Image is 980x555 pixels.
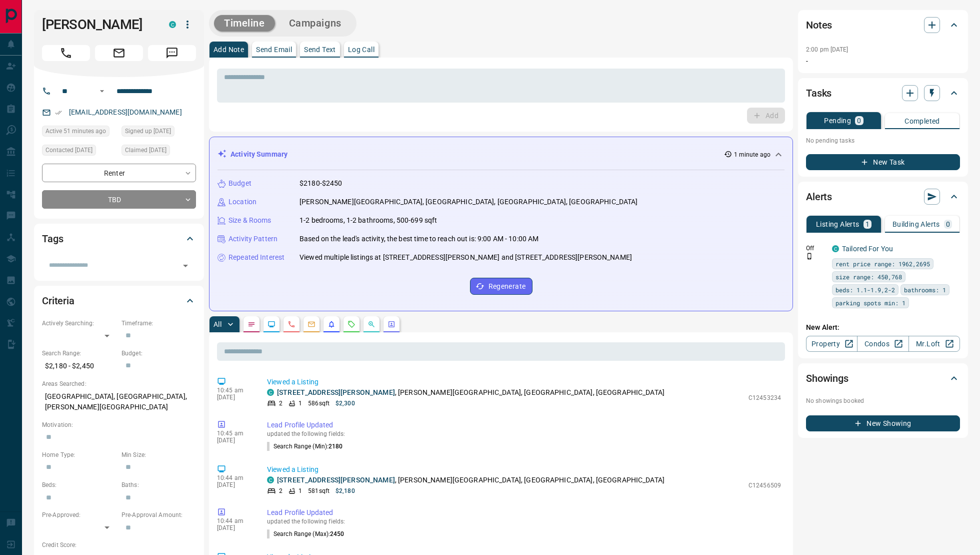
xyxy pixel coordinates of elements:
[806,189,832,205] h2: Alerts
[267,442,343,451] p: Search Range (Min) :
[121,510,196,519] p: Pre-Approval Amount:
[42,379,196,388] p: Areas Searched:
[279,15,351,32] button: Campaigns
[748,393,781,402] p: C12453234
[247,320,255,328] svg: Notes
[946,221,950,228] p: 0
[42,231,63,247] h2: Tags
[42,227,196,251] div: Tags
[904,118,940,125] p: Completed
[299,234,538,244] p: Based on the lead's activity, the best time to reach out is: 9:00 AM - 10:00 AM
[806,46,848,53] p: 2:00 pm [DATE]
[228,178,251,189] p: Budget
[230,149,287,160] p: Activity Summary
[214,15,275,32] button: Timeline
[734,150,770,159] p: 1 minute ago
[835,259,930,269] span: rent price range: 1962,2695
[806,185,960,209] div: Alerts
[42,349,116,358] p: Search Range:
[217,394,252,401] p: [DATE]
[908,336,960,352] a: Mr.Loft
[267,507,781,518] p: Lead Profile Updated
[45,126,106,136] span: Active 51 minutes ago
[42,17,154,33] h1: [PERSON_NAME]
[42,510,116,519] p: Pre-Approved:
[267,377,781,387] p: Viewed a Listing
[806,85,831,101] h2: Tasks
[277,475,664,485] p: , [PERSON_NAME][GEOGRAPHIC_DATA], [GEOGRAPHIC_DATA], [GEOGRAPHIC_DATA]
[125,126,171,136] span: Signed up [DATE]
[299,215,437,226] p: 1-2 bedrooms, 1-2 bathrooms, 500-699 sqft
[806,366,960,390] div: Showings
[832,245,839,252] div: condos.ca
[217,387,252,394] p: 10:45 am
[121,145,196,159] div: Mon Oct 13 2025
[217,517,252,524] p: 10:44 am
[267,476,274,483] div: condos.ca
[806,253,813,260] svg: Push Notification Only
[806,56,960,67] p: -
[304,46,336,53] p: Send Text
[42,480,116,489] p: Beds:
[121,480,196,489] p: Baths:
[347,320,355,328] svg: Requests
[213,46,244,53] p: Add Note
[748,481,781,490] p: C12456509
[298,486,302,495] p: 1
[42,289,196,313] div: Criteria
[835,272,902,282] span: size range: 450,768
[228,234,277,244] p: Activity Pattern
[178,259,192,273] button: Open
[307,320,315,328] svg: Emails
[842,245,893,253] a: Tailored For You
[806,415,960,431] button: New Showing
[387,320,395,328] svg: Agent Actions
[42,540,196,549] p: Credit Score:
[217,430,252,437] p: 10:45 am
[328,443,342,450] span: 2180
[298,399,302,408] p: 1
[42,145,116,159] div: Mon Oct 13 2025
[806,322,960,333] p: New Alert:
[806,336,857,352] a: Property
[824,117,851,124] p: Pending
[217,481,252,488] p: [DATE]
[217,145,784,164] div: Activity Summary1 minute ago
[299,252,632,263] p: Viewed multiple listings at [STREET_ADDRESS][PERSON_NAME] and [STREET_ADDRESS][PERSON_NAME]
[904,285,946,295] span: bathrooms: 1
[267,389,274,396] div: condos.ca
[367,320,375,328] svg: Opportunities
[42,420,196,429] p: Motivation:
[125,145,166,155] span: Claimed [DATE]
[96,85,108,97] button: Open
[806,17,832,33] h2: Notes
[42,126,116,140] div: Wed Oct 15 2025
[892,221,940,228] p: Building Alerts
[148,45,196,61] span: Message
[816,221,859,228] p: Listing Alerts
[330,530,344,537] span: 2450
[806,244,826,253] p: Off
[267,420,781,430] p: Lead Profile Updated
[299,197,637,207] p: [PERSON_NAME][GEOGRAPHIC_DATA], [GEOGRAPHIC_DATA], [GEOGRAPHIC_DATA], [GEOGRAPHIC_DATA]
[42,319,116,328] p: Actively Searching:
[806,154,960,170] button: New Task
[42,190,196,209] div: TBD
[277,387,664,398] p: , [PERSON_NAME][GEOGRAPHIC_DATA], [GEOGRAPHIC_DATA], [GEOGRAPHIC_DATA]
[217,474,252,481] p: 10:44 am
[42,164,196,182] div: Renter
[835,298,905,308] span: parking spots min: 1
[55,109,62,116] svg: Email Verified
[279,486,282,495] p: 2
[279,399,282,408] p: 2
[121,319,196,328] p: Timeframe:
[42,450,116,459] p: Home Type:
[299,178,342,189] p: $2180-$2450
[217,437,252,444] p: [DATE]
[228,252,284,263] p: Repeated Interest
[45,145,92,155] span: Contacted [DATE]
[256,46,292,53] p: Send Email
[42,358,116,374] p: $2,180 - $2,450
[348,46,374,53] p: Log Call
[267,464,781,475] p: Viewed a Listing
